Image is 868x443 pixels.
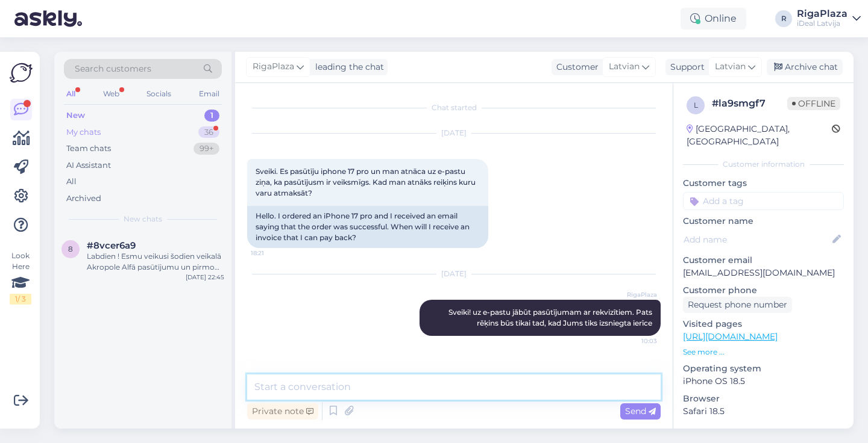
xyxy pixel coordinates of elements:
p: Customer email [683,254,844,267]
span: Offline [787,97,840,110]
span: Search customers [75,63,151,75]
div: Labdien ! Esmu veikusi šodien veikalā Akropole Alfā pasūtījumu un pirmo iemaksu uz savu vārdu un ... [87,251,224,273]
div: 36 [198,126,219,138]
div: 1 / 3 [10,294,31,305]
span: RigaPlaza [253,60,294,73]
p: [EMAIL_ADDRESS][DOMAIN_NAME] [683,267,844,279]
div: Socials [144,86,174,102]
div: Customer [552,61,599,73]
span: Sveiki! uz e-pastu jābūt pasūtījumam ar rekvizītiem. Pats rēķins būs tikai tad, kad Jums tiks izs... [448,308,654,327]
p: Visited pages [683,318,844,330]
p: iPhone OS 18.5 [683,375,844,388]
p: Safari 18.5 [683,405,844,418]
p: Customer name [683,215,844,228]
span: Latvian [715,60,746,73]
div: My chats [66,126,101,138]
p: Customer phone [683,284,844,297]
div: Team chats [66,143,111,155]
span: RigaPlaza [612,290,657,299]
div: RigaPlaza [797,9,848,19]
a: RigaPlazaiDeal Latvija [797,9,861,28]
div: 1 [204,110,219,122]
div: Private note [247,403,318,420]
div: Online [681,8,746,29]
input: Add name [684,233,830,246]
p: Operating system [683,362,844,375]
img: Askly Logo [10,61,33,84]
div: New [66,110,85,122]
div: Hello. I ordered an iPhone 17 pro and I received an email saying that the order was successful. W... [247,206,488,248]
div: [GEOGRAPHIC_DATA], [GEOGRAPHIC_DATA] [687,123,832,148]
div: leading the chat [310,61,384,73]
span: Sveiki. Es pasūtīju iphone 17 pro un man atnāca uz e-pastu ziņa, ka pasūtījusm ir veiksmīgs. Kad ... [256,167,477,197]
div: All [64,86,78,102]
div: Web [101,86,122,102]
p: Customer tags [683,177,844,190]
p: Browser [683,392,844,405]
div: # la9smgf7 [712,96,787,111]
p: See more ... [683,347,844,358]
div: Archive chat [767,59,843,75]
div: Look Here [10,250,31,305]
div: All [66,176,77,188]
div: R [775,10,792,27]
span: Latvian [609,60,640,73]
div: 99+ [193,143,219,155]
span: 10:03 [612,336,657,345]
div: [DATE] 22:45 [186,273,224,282]
span: 8 [68,244,73,253]
div: [DATE] [247,268,661,279]
div: iDeal Latvija [797,19,848,28]
div: [DATE] [247,128,661,138]
div: Customer information [683,159,844,170]
span: New chats [124,214,162,225]
span: #8vcer6a9 [87,240,136,251]
a: [URL][DOMAIN_NAME] [683,331,778,342]
span: Send [625,406,656,417]
span: 18:21 [251,249,296,258]
div: Email [197,86,222,102]
input: Add a tag [683,192,844,210]
div: Chat started [247,102,661,113]
div: Request phone number [683,297,792,313]
div: Archived [66,193,101,205]
div: AI Assistant [66,160,111,172]
div: Support [665,61,705,73]
span: l [694,101,698,110]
